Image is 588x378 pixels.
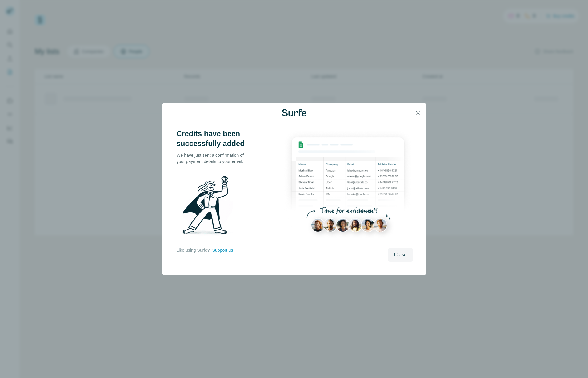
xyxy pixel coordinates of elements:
[283,129,413,244] img: Enrichment Hub - Sheet Preview
[282,109,306,116] img: Surfe Logo
[177,172,241,241] img: Surfe Illustration - Man holding diamond
[212,247,233,253] button: Support us
[394,251,407,258] span: Close
[177,247,210,253] p: Like using Surfe?
[177,129,250,148] h3: Credits have been successfully added
[388,248,413,262] button: Close
[177,152,250,165] p: We have just sent a confirmation of your payment details to your email.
